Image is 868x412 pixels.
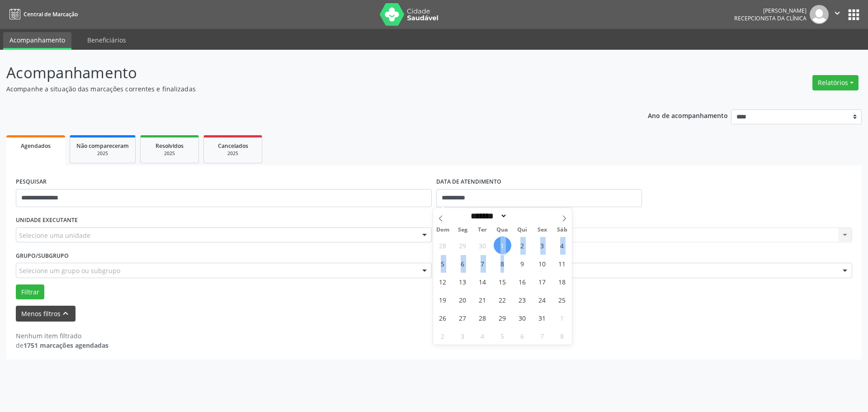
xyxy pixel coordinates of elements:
[832,8,842,18] i: 
[474,327,491,345] span: Novembro 4, 2025
[436,175,501,189] label: DATA DE ATENDIMENTO
[474,273,491,290] span: Outubro 14, 2025
[553,237,571,254] span: Outubro 4, 2025
[468,211,508,221] select: Month
[812,75,859,90] button: Relatórios
[494,273,511,290] span: Outubro 15, 2025
[434,273,452,290] span: Outubro 12, 2025
[81,32,132,48] a: Beneficiários
[734,14,807,22] span: Recepcionista da clínica
[61,308,71,318] i: keyboard_arrow_up
[533,291,551,308] span: Outubro 24, 2025
[434,327,452,345] span: Novembro 2, 2025
[507,211,537,221] input: Year
[454,273,472,290] span: Outubro 13, 2025
[147,150,192,157] div: 2025
[210,150,255,157] div: 2025
[648,109,728,121] p: Ano de acompanhamento
[16,284,44,300] button: Filtrar
[19,266,120,275] span: Selecione um grupo ou subgrupo
[434,309,452,327] span: Outubro 26, 2025
[474,237,491,254] span: Setembro 30, 2025
[454,237,472,254] span: Setembro 29, 2025
[533,255,551,272] span: Outubro 10, 2025
[454,327,472,345] span: Novembro 3, 2025
[494,309,511,327] span: Outubro 29, 2025
[16,331,108,341] div: Nenhum item filtrado
[512,227,532,233] span: Qui
[24,341,108,350] strong: 1751 marcações agendadas
[454,309,472,327] span: Outubro 27, 2025
[434,255,452,272] span: Outubro 5, 2025
[494,291,511,308] span: Outubro 22, 2025
[494,237,511,254] span: Outubro 1, 2025
[24,10,78,18] span: Central de Marcação
[434,237,452,254] span: Setembro 28, 2025
[829,5,846,24] button: 
[19,231,90,240] span: Selecione uma unidade
[514,291,531,308] span: Outubro 23, 2025
[734,7,807,14] div: [PERSON_NAME]
[553,255,571,272] span: Outubro 11, 2025
[533,327,551,345] span: Novembro 7, 2025
[533,237,551,254] span: Outubro 3, 2025
[552,227,572,233] span: Sáb
[6,7,78,22] a: Central de Marcação
[6,84,605,94] p: Acompanhe a situação das marcações correntes e finalizadas
[472,227,492,233] span: Ter
[16,341,108,350] div: de
[553,273,571,290] span: Outubro 18, 2025
[16,249,69,263] label: Grupo/Subgrupo
[553,309,571,327] span: Novembro 1, 2025
[474,309,491,327] span: Outubro 28, 2025
[434,291,452,308] span: Outubro 19, 2025
[553,327,571,345] span: Novembro 8, 2025
[492,227,512,233] span: Qua
[6,62,605,84] p: Acompanhamento
[494,327,511,345] span: Novembro 5, 2025
[474,291,491,308] span: Outubro 21, 2025
[846,7,862,23] button: apps
[533,273,551,290] span: Outubro 17, 2025
[16,175,47,189] label: PESQUISAR
[21,142,51,150] span: Agendados
[810,5,829,24] img: img
[16,306,75,322] button: Menos filtroskeyboard_arrow_up
[454,255,472,272] span: Outubro 6, 2025
[76,150,129,157] div: 2025
[514,237,531,254] span: Outubro 2, 2025
[553,291,571,308] span: Outubro 25, 2025
[156,142,184,150] span: Resolvidos
[433,227,453,233] span: Dom
[514,273,531,290] span: Outubro 16, 2025
[76,142,129,150] span: Não compareceram
[514,255,531,272] span: Outubro 9, 2025
[453,227,472,233] span: Seg
[532,227,552,233] span: Sex
[474,255,491,272] span: Outubro 7, 2025
[454,291,472,308] span: Outubro 20, 2025
[514,327,531,345] span: Novembro 6, 2025
[533,309,551,327] span: Outubro 31, 2025
[514,309,531,327] span: Outubro 30, 2025
[3,32,71,50] a: Acompanhamento
[218,142,248,150] span: Cancelados
[16,213,78,227] label: UNIDADE EXECUTANTE
[494,255,511,272] span: Outubro 8, 2025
